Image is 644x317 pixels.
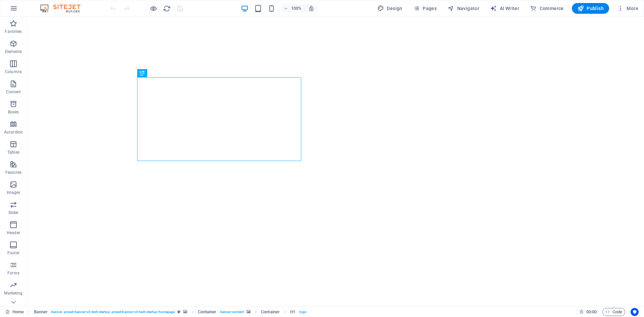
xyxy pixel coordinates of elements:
span: . banner .preset-banner-v3-tech-startup .preset-banner-v3-tech-startup-homepage [50,308,175,316]
i: This element contains a background [183,310,187,314]
p: Tables [7,150,19,155]
button: Commerce [527,3,567,14]
button: Publish [572,3,609,14]
button: More [614,3,641,14]
span: : [591,309,592,314]
span: . logo [298,308,306,316]
a: Click to cancel selection. Double-click to open Pages [5,308,24,316]
button: Navigator [445,3,482,14]
span: More [617,5,638,12]
i: Reload page [163,5,171,12]
img: Editor Logo [39,4,89,12]
span: AI Writer [490,5,519,12]
span: . banner-content [219,308,244,316]
h6: 100% [291,4,302,12]
span: Pages [413,5,437,12]
i: This element contains a background [247,310,251,314]
p: Forms [7,270,19,276]
p: Footer [7,250,19,256]
span: 00 00 [586,308,597,316]
button: Click here to leave preview mode and continue editing [149,4,157,12]
h6: Session time [579,308,597,316]
p: Header [7,230,20,235]
span: Commerce [530,5,564,12]
span: Navigator [447,5,479,12]
span: Click to select. Double-click to edit [290,308,296,316]
p: Boxes [8,109,19,115]
span: Click to select. Double-click to edit [34,308,48,316]
span: Design [377,5,402,12]
i: This element is a customizable preset [177,310,180,314]
p: Favorites [5,29,22,34]
div: Design (Ctrl+Alt+Y) [375,3,405,14]
span: Code [605,308,622,316]
button: 100% [281,4,305,12]
p: Features [5,170,21,175]
p: Slider [8,210,19,215]
p: Images [7,190,20,195]
p: Elements [5,49,22,54]
button: Pages [411,3,439,14]
p: Marketing [4,290,22,296]
p: Columns [5,69,22,74]
button: AI Writer [487,3,522,14]
p: Accordion [4,129,23,135]
span: Publish [577,5,604,12]
i: On resize automatically adjust zoom level to fit chosen device. [308,5,314,11]
button: Code [602,308,625,316]
button: reload [163,4,171,12]
span: Click to select. Double-click to edit [261,308,280,316]
button: Usercentrics [631,308,639,316]
nav: breadcrumb [34,308,307,316]
button: Design [375,3,405,14]
p: Content [6,89,21,95]
span: Click to select. Double-click to edit [198,308,217,316]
